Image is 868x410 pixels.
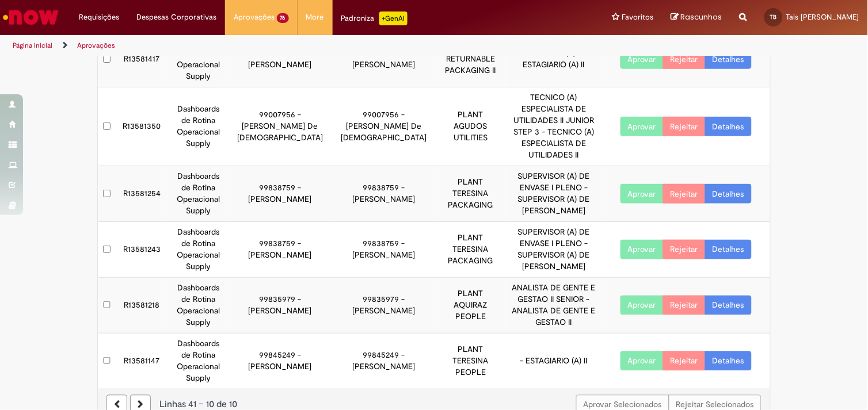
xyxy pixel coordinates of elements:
[705,351,752,371] a: Detalhes
[663,351,706,371] button: Rejeitar
[332,87,436,166] td: 99007956 - [PERSON_NAME] De [DEMOGRAPHIC_DATA]
[506,278,603,334] td: ANALISTA DE GENTE E GESTAO II SENIOR - ANALISTA DE GENTE E GESTAO II
[620,184,664,204] button: Aprovar
[663,184,706,204] button: Rejeitar
[620,296,664,315] button: Aprovar
[506,166,603,222] td: SUPERVISOR (A) DE ENVASE I PLENO - SUPERVISOR (A) DE [PERSON_NAME]
[705,184,752,204] a: Detalhes
[168,166,228,222] td: Dashboards de Rotina Operacional Supply
[436,87,506,166] td: PLANT AGUDOS UTILITIES
[663,117,706,136] button: Rejeitar
[705,117,752,136] a: Detalhes
[379,12,408,25] p: +GenAi
[234,12,275,23] span: Aprovações
[136,12,216,23] span: Despesas Corporativas
[705,296,752,315] a: Detalhes
[705,49,752,69] a: Detalhes
[332,32,436,87] td: 99849775 - [PERSON_NAME]
[229,32,332,87] td: 99849775 - [PERSON_NAME]
[341,12,408,25] div: Padroniza
[229,333,332,388] td: 99845249 - [PERSON_NAME]
[786,12,859,22] span: Tais [PERSON_NAME]
[663,49,706,69] button: Rejeitar
[622,12,654,23] span: Favoritos
[506,333,603,388] td: - ESTAGIARIO (A) II
[168,222,228,278] td: Dashboards de Rotina Operacional Supply
[229,166,332,222] td: 99838759 - [PERSON_NAME]
[436,222,506,278] td: PLANT TERESINA PACKAGING
[506,87,603,166] td: TECNICO (A) ESPECIALISTA DE UTILIDADES II JUNIOR STEP 3 - TECNICO (A) ESPECIALISTA DE UTILIDADES II
[436,278,506,334] td: PLANT AQUIRAZ PEOPLE
[116,333,169,388] td: R13581147
[116,278,169,334] td: R13581218
[506,32,603,87] td: ESTAGIARIO (A) II - ESTAGIARIO (A) II
[436,166,506,222] td: PLANT TERESINA PACKAGING
[436,32,506,87] td: PLANT RJ RETURNABLE PACKAGING II
[168,32,228,87] td: Dashboards de Rotina Operacional Supply
[705,240,752,259] a: Detalhes
[681,12,722,22] span: Rascunhos
[116,87,169,166] td: R13581350
[77,41,115,50] a: Aprovações
[229,222,332,278] td: 99838759 - [PERSON_NAME]
[663,296,706,315] button: Rejeitar
[620,351,664,371] button: Aprovar
[168,333,228,388] td: Dashboards de Rotina Operacional Supply
[168,87,228,166] td: Dashboards de Rotina Operacional Supply
[620,240,664,259] button: Aprovar
[9,35,570,56] ul: Trilhas de página
[332,278,436,334] td: 99835979 - [PERSON_NAME]
[116,32,169,87] td: R13581417
[229,278,332,334] td: 99835979 - [PERSON_NAME]
[306,12,324,23] span: More
[332,333,436,388] td: 99845249 - [PERSON_NAME]
[277,13,289,23] span: 76
[671,12,722,23] a: Rascunhos
[116,166,169,222] td: R13581254
[332,166,436,222] td: 99838759 - [PERSON_NAME]
[620,49,664,69] button: Aprovar
[332,222,436,278] td: 99838759 - [PERSON_NAME]
[1,6,60,29] img: ServiceNow
[229,87,332,166] td: 99007956 - [PERSON_NAME] De [DEMOGRAPHIC_DATA]
[13,41,52,50] a: Página inicial
[620,117,664,136] button: Aprovar
[436,333,506,388] td: PLANT TERESINA PEOPLE
[770,13,777,21] span: TB
[116,222,169,278] td: R13581243
[663,240,706,259] button: Rejeitar
[168,278,228,334] td: Dashboards de Rotina Operacional Supply
[79,12,119,23] span: Requisições
[506,222,603,278] td: SUPERVISOR (A) DE ENVASE I PLENO - SUPERVISOR (A) DE [PERSON_NAME]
